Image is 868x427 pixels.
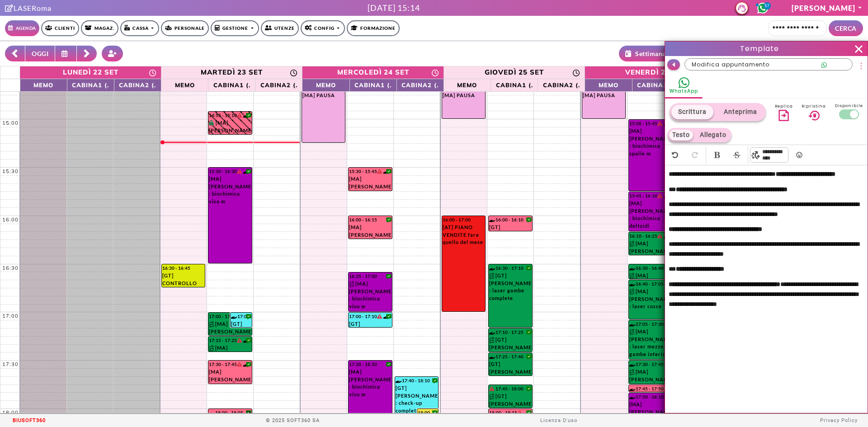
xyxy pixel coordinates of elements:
[629,401,672,424] div: [MA] [PERSON_NAME] : biochimica viso w
[678,105,707,118] span: scrittura
[802,103,826,110] span: Ripristina
[672,130,690,140] span: testo
[489,336,532,352] div: [GT] [PERSON_NAME] : laser inguine completo
[337,67,409,78] div: mercoledì 24 set
[209,119,251,134] div: [MA] [PERSON_NAME] : controllo gambe e braccia
[81,20,118,36] a: Magaz.
[629,200,672,231] div: [MA] [PERSON_NAME] : biochimica deltoidi
[625,67,686,78] div: venerdì 26 set
[835,103,863,109] span: Disponibile
[209,175,251,208] div: [MA] [PERSON_NAME] : biochimica viso m
[585,66,726,79] a: 26 settembre 2025
[258,80,300,90] span: CABINA2 (.
[629,289,636,295] img: PERCORSO
[485,67,544,78] div: giovedì 25 set
[418,409,438,416] div: 18:00 - 18:15
[209,345,215,352] img: PERCORSO
[211,20,259,36] a: Gestione
[209,120,216,125] i: PAGATO
[162,272,204,287] div: [GT] CONTROLLO MAGAZZINO Inventario (compresi prod. cabina e consumabili) con controllo differenz...
[237,169,242,174] i: Il cliente ha degli insoluti
[349,361,392,368] div: 17:30 - 18:50
[349,273,392,280] div: 16:35 - 17:00
[629,281,672,287] div: 16:40 - 17:05
[670,88,698,94] div: WhatsApp
[629,127,672,160] div: [MA] [PERSON_NAME] : biochimica spalle m
[0,264,20,272] div: 16:30
[347,20,400,36] a: Formazione
[446,80,488,90] span: Memo
[377,314,382,319] i: Il cliente ha degli insoluti
[396,385,438,417] div: [GT] [PERSON_NAME] : check-up completo
[857,58,865,70] button: more
[629,321,672,328] div: 17:05 - 17:30
[727,146,746,164] span: Barrato
[164,80,206,90] span: Memo
[237,113,242,117] i: Il cliente ha degli insoluti
[209,313,251,320] div: 17:00 - 17:15
[665,146,684,164] span: Annulla
[587,80,629,90] span: Memo
[0,361,20,368] div: 17:30
[247,409,291,416] div: [MA] [PERSON_NAME] : controllo viso
[764,2,771,9] span: 57
[352,80,394,90] span: CABINA1 (.
[629,288,672,313] div: [MA] [PERSON_NAME] : laser cosce
[629,369,636,375] img: PERCORSO
[443,92,485,99] div: [MA] PAUSA
[209,409,247,415] div: 18:00 - 18:05
[489,385,532,392] div: 17:45 - 18:00
[629,273,636,279] img: PERCORSO
[63,67,118,78] div: lunedì 22 set
[237,338,242,343] i: Il cliente ha degli insoluti
[231,313,251,320] div: 17:00 - 17:10
[349,368,392,401] div: [MA] [PERSON_NAME] : biochimica viso m
[489,329,532,336] div: 17:10 - 17:25
[489,361,532,375] div: [GT] [PERSON_NAME] : laser gluteo -w
[517,410,522,415] i: Il cliente ha degli insoluti
[625,49,666,58] div: Settimana
[657,234,662,238] i: Il cliente ha degli insoluti
[857,62,865,70] span: more
[209,168,251,175] div: 15:30 - 16:30
[489,386,494,391] i: Il cliente ha degli insoluti
[657,121,662,126] i: Il cliente ha degli insoluti
[0,119,20,127] div: 15:00
[0,409,20,417] div: 18:00
[0,312,20,320] div: 17:00
[820,418,858,423] a: Privacy Policy
[209,361,251,368] div: 17:30 - 17:45
[302,66,443,79] a: 24 settembre 2025
[302,92,344,99] div: [MA] PAUSA
[349,175,392,191] div: [MA] [PERSON_NAME] : controllo glutei
[489,265,532,272] div: 16:30 - 17:10
[629,394,672,400] div: 17:50 - 18:10
[629,368,672,384] div: [MA] [PERSON_NAME] : laser inguine completo
[209,320,251,335] div: [MA] [PERSON_NAME] : laser inguine completo
[489,273,495,279] img: PERCORSO
[629,240,672,255] div: [MA] [PERSON_NAME] : laser lombare -m
[5,20,39,36] a: Agenda
[700,130,726,140] span: allegato
[5,4,52,12] a: Clicca per andare alla pagina di firmaLASERoma
[20,66,161,79] a: 22 settembre 2025
[792,4,863,12] a: [PERSON_NAME]
[489,224,532,231] div: [GT] [MEDICAL_DATA] AZZURRA BACCANO : controllo inguine
[305,80,347,90] span: Memo
[301,20,345,36] a: Config
[201,67,263,78] div: martedì 23 set
[349,224,392,239] div: [MA] [PERSON_NAME] : controllo viso
[349,216,392,223] div: 16:00 - 16:15
[629,385,667,391] div: 17:45 - 17:50
[41,20,79,36] a: Clienti
[583,92,625,99] div: [MA] PAUSA
[120,20,159,36] a: Cassa
[629,192,672,199] div: 15:45 - 16:10
[349,168,392,175] div: 15:30 - 15:45
[102,46,123,61] button: Crea nuovo contatto rapido
[493,80,535,90] span: CABINA1 (.
[349,280,392,311] div: [MA] [PERSON_NAME] : biochimica viso w
[685,146,704,164] span: Ripristina
[209,112,251,119] div: 14:55 - 15:10
[444,66,585,79] a: 25 settembre 2025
